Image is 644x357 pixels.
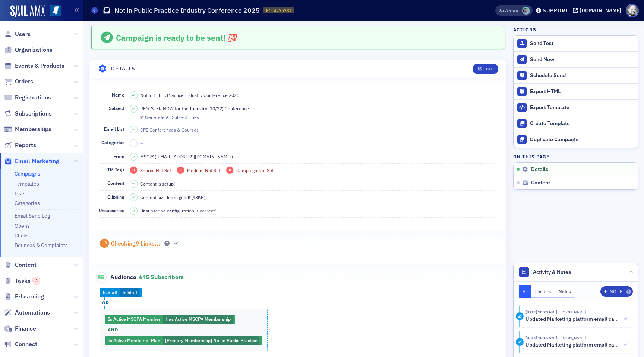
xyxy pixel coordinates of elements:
div: Also [499,8,506,13]
a: Opens [15,222,30,229]
div: Edit [483,67,493,71]
span: Email Marketing [15,157,59,165]
button: Send Now [514,51,638,67]
button: Duplicate Campaign [514,132,638,148]
div: Checking 9 Links ... [111,240,160,247]
a: Events & Products [4,62,64,70]
span: Rachel Shirley [555,335,586,340]
div: Send Test [530,40,634,47]
a: Lists [15,190,26,197]
span: Unsubscribe [99,207,124,213]
div: Duplicate Campaign [530,136,634,143]
span: Unsubscribe configuration is correct! [140,207,216,214]
h5: Updated Marketing platform email campaign: Not in Public Practice Industry Conference 2025 [525,342,621,348]
span: Automations [15,309,50,317]
span: Content size looks good! (43KB) [140,194,205,200]
a: Categories [15,200,40,206]
img: SailAMX [10,5,45,17]
h1: Not in Public Practice Industry Conference 2025 [114,6,260,15]
a: View Homepage [45,5,61,18]
div: [DOMAIN_NAME] [580,7,621,14]
a: Campaigns [15,170,40,177]
a: Reports [4,141,36,149]
span: Audience [96,272,137,282]
div: Generate AI Subject Lines [145,115,199,119]
span: Finance [15,325,36,333]
a: CPE Conferences & Courses [140,126,205,133]
a: Memberships [4,125,51,133]
span: Name [112,92,124,98]
span: Subject [109,105,124,111]
button: Updates [531,285,555,298]
button: Send Test [514,36,638,51]
span: Connect [15,340,37,348]
span: Reports [15,141,36,149]
time: 10/8/2025 10:16 AM [525,335,555,340]
span: EC-4275331 [266,7,292,14]
span: MSCPA ( [EMAIL_ADDRESS][DOMAIN_NAME] ) [140,153,233,160]
button: Notes [555,285,575,298]
div: Note [610,290,622,294]
time: 10/8/2025 10:20 AM [525,309,555,315]
button: Generate AI Subject Lines [140,113,199,120]
span: UTM Tags [104,167,124,173]
button: [DOMAIN_NAME] [573,8,624,13]
span: Campaign is ready to be sent! 💯 [116,32,237,43]
div: Export Template [530,104,634,111]
a: Export HTML [514,83,638,99]
span: – [132,140,135,146]
span: Subscriptions [15,110,52,118]
span: Content is setup! [140,180,175,187]
a: Email Marketing [4,157,59,165]
a: Clicks [15,232,29,239]
span: E-Learning [15,293,44,301]
a: Export Template [514,99,638,116]
span: Orders [15,78,33,86]
div: Create Template [530,120,634,127]
h4: Actions [513,26,536,33]
span: Not in Public Practice Industry Conference 2025 [140,92,239,98]
span: Rachel Shirley [555,309,586,315]
button: All [519,285,531,298]
a: Tasks3 [4,277,40,285]
span: Rachel Shirley [522,7,530,15]
span: Clipping [107,194,124,200]
a: Content [4,261,37,269]
span: Source Not Set [140,167,171,173]
span: 645 Subscribers [139,273,184,281]
a: Subscriptions [4,110,52,118]
span: Details [531,166,548,173]
span: Medium Not Set [187,167,220,173]
span: Content [15,261,37,269]
span: Content [531,180,550,186]
a: Finance [4,325,36,333]
a: Bounces & Complaints [15,242,68,249]
h5: Updated Marketing platform email campaign: Not in Public Practice Industry Conference 2025 [525,316,621,323]
a: Users [4,30,31,38]
span: Content [107,180,124,186]
a: Automations [4,309,50,317]
span: Email List [104,126,124,132]
div: Activity [516,338,524,346]
span: Organizations [15,46,53,54]
span: REGISTER NOW for the Industry (10/22) Conference [140,105,249,112]
a: Email Send Log [15,212,50,219]
a: Connect [4,340,37,348]
button: Edit [473,64,498,74]
button: Updated Marketing platform email campaign: Not in Public Practice Industry Conference 2025 [525,341,628,349]
a: Create Template [514,116,638,132]
a: Templates [15,180,39,187]
span: Events & Products [15,62,64,70]
div: 3 [32,277,40,285]
span: — [140,140,144,146]
a: Orders [4,78,33,86]
img: SailAMX [50,5,61,16]
div: Send Now [530,56,634,63]
span: Viewing [499,8,518,13]
a: E-Learning [4,293,44,301]
h4: On this page [513,153,638,160]
span: Tasks [15,277,40,285]
span: Activity & Notes [533,268,571,276]
button: Schedule Send [514,67,638,83]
